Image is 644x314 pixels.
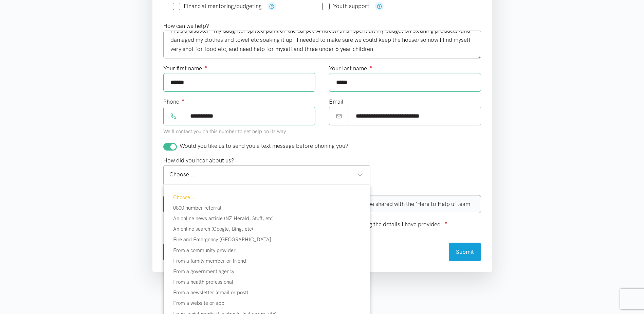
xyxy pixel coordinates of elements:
div: From a family member or friend [164,257,370,265]
div: Fire and Emergency [GEOGRAPHIC_DATA] [164,235,370,244]
label: Phone [163,97,185,106]
div: An online news article (NZ Herald, Stuff, etc) [164,214,370,223]
div: Choose... [169,170,364,179]
label: How can we help? [163,21,209,31]
small: We'll contact you on this number to get help on its way. [163,128,287,135]
div: From a health professional [164,278,370,286]
label: Your first name [163,64,207,73]
sup: ● [182,98,185,103]
input: Phone number [183,107,315,125]
div: From a website or app [164,299,370,307]
button: Submit [449,243,481,261]
sup: ● [370,64,372,69]
label: How did you hear about us? [163,156,234,165]
div: Choose... [164,193,370,202]
span: Would you like us to send you a text message before phoning you? [180,142,348,149]
label: Email [329,97,344,106]
input: Email [349,107,481,125]
sup: ● [445,220,447,225]
sup: ● [205,64,207,69]
label: Financial mentoring/budgeting [173,3,262,9]
div: From a government agency [164,267,370,276]
div: An online search (Google, Bing, etc) [164,225,370,233]
div: From a newsletter (email or post) [164,289,370,297]
label: Your last name [329,64,372,73]
div: From a community provider [164,246,370,255]
div: 0800 number referral [164,204,370,212]
label: Youth support [322,3,369,9]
